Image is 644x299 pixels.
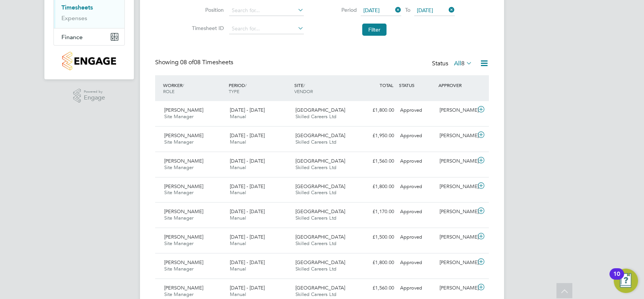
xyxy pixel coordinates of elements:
div: [PERSON_NAME] [437,180,476,193]
span: [DATE] - [DATE] [230,234,265,240]
input: Search for... [229,5,304,16]
span: 8 [461,60,465,67]
div: [PERSON_NAME] [437,104,476,117]
img: countryside-properties-logo-retina.png [62,52,116,70]
a: Expenses [61,14,87,22]
div: [PERSON_NAME] [437,231,476,244]
span: Skilled Careers Ltd [295,139,336,145]
a: Powered byEngage [73,89,105,103]
span: [PERSON_NAME] [164,158,203,164]
span: Site Manager [164,189,193,196]
span: [GEOGRAPHIC_DATA] [295,259,345,266]
span: Skilled Careers Ltd [295,215,336,221]
div: [PERSON_NAME] [437,206,476,218]
div: [PERSON_NAME] [437,256,476,269]
div: £1,800.00 [358,180,397,193]
span: Site Manager [164,266,193,272]
span: [GEOGRAPHIC_DATA] [295,208,345,215]
span: / [182,82,184,88]
a: Go to home page [53,52,125,70]
label: Position [190,6,224,13]
span: Finance [61,33,83,41]
span: Manual [230,139,246,145]
div: STATUS [397,78,437,92]
div: APPROVER [437,78,476,92]
button: Open Resource Center, 10 new notifications [614,269,638,293]
span: Skilled Careers Ltd [295,189,336,196]
div: 10 [613,274,620,284]
div: Approved [397,231,437,244]
div: Approved [397,155,437,168]
span: [DATE] [417,7,433,14]
span: [DATE] - [DATE] [230,132,265,139]
span: Engage [84,95,105,101]
label: Period [323,6,357,13]
span: 08 Timesheets [180,59,233,66]
span: [GEOGRAPHIC_DATA] [295,183,345,190]
span: VENDOR [294,88,313,94]
span: [GEOGRAPHIC_DATA] [295,158,345,164]
div: £1,800.00 [358,256,397,269]
div: [PERSON_NAME] [437,130,476,142]
span: [PERSON_NAME] [164,183,203,190]
button: Filter [362,24,386,36]
div: SITE [292,78,358,98]
span: / [303,82,305,88]
span: Manual [230,266,246,272]
span: [GEOGRAPHIC_DATA] [295,107,345,113]
div: Approved [397,256,437,269]
span: Site Manager [164,240,193,247]
span: [PERSON_NAME] [164,259,203,266]
div: £1,560.00 [358,155,397,168]
a: Timesheets [61,4,93,11]
span: Site Manager [164,113,193,120]
div: £1,170.00 [358,206,397,218]
span: Site Manager [164,215,193,221]
span: Skilled Careers Ltd [295,164,336,171]
div: Approved [397,206,437,218]
div: [PERSON_NAME] [437,282,476,294]
span: ROLE [163,88,174,94]
span: Skilled Careers Ltd [295,266,336,272]
div: PERIOD [227,78,292,98]
div: Approved [397,180,437,193]
span: [PERSON_NAME] [164,208,203,215]
span: Site Manager [164,139,193,145]
span: Powered by [84,89,105,95]
div: Showing [155,59,235,66]
span: Manual [230,164,246,171]
span: [DATE] - [DATE] [230,107,265,113]
span: [PERSON_NAME] [164,285,203,291]
span: [PERSON_NAME] [164,234,203,240]
input: Search for... [229,24,304,34]
span: [DATE] - [DATE] [230,183,265,190]
span: [GEOGRAPHIC_DATA] [295,285,345,291]
div: £1,950.00 [358,130,397,142]
div: [PERSON_NAME] [437,155,476,168]
span: / [245,82,247,88]
span: [GEOGRAPHIC_DATA] [295,234,345,240]
div: £1,500.00 [358,231,397,244]
span: Manual [230,240,246,247]
span: [GEOGRAPHIC_DATA] [295,132,345,139]
span: Skilled Careers Ltd [295,113,336,120]
span: TYPE [229,88,239,94]
div: Approved [397,282,437,294]
span: [DATE] [363,7,380,14]
div: Approved [397,104,437,117]
span: Manual [230,215,246,221]
button: Finance [54,28,124,45]
label: All [454,60,472,67]
span: [DATE] - [DATE] [230,158,265,164]
span: Skilled Careers Ltd [295,291,336,297]
span: Manual [230,113,246,120]
span: Skilled Careers Ltd [295,240,336,247]
span: [PERSON_NAME] [164,107,203,113]
span: [DATE] - [DATE] [230,208,265,215]
div: £1,800.00 [358,104,397,117]
div: WORKER [161,78,227,98]
span: Site Manager [164,291,193,297]
span: [DATE] - [DATE] [230,259,265,266]
div: Approved [397,130,437,142]
span: [PERSON_NAME] [164,132,203,139]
